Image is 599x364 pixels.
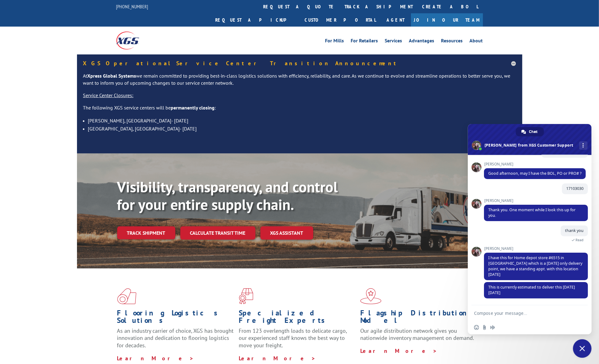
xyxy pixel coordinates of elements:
strong: permanently closing [171,105,215,111]
span: Our agile distribution network gives you nationwide inventory management on demand. [360,327,474,342]
img: xgs-icon-flagship-distribution-model-red [360,288,382,304]
strong: Xpress Global Systems [88,73,136,79]
a: Learn More > [360,347,437,354]
li: [PERSON_NAME], [GEOGRAPHIC_DATA]- [DATE] [88,117,516,125]
h5: XGS Operational Service Center Transition Announcement [83,61,516,66]
a: For Mills [325,38,344,45]
span: 17103030 [566,186,584,191]
u: Service Center Closures: [83,92,134,98]
a: Join Our Team [411,13,483,27]
span: thank you [565,228,584,233]
a: Services [385,38,402,45]
span: Send a file [482,325,487,330]
span: Read [575,238,584,242]
a: Chat [516,127,544,136]
a: Calculate transit time [180,226,255,240]
a: Request a pickup [211,13,300,27]
a: Learn More > [239,355,316,362]
textarea: Compose your message... [474,305,573,321]
img: xgs-icon-focused-on-flooring-red [239,288,253,304]
a: About [470,38,483,45]
span: Good afternoon, may I have the BOL, PO or PRO# ? [488,171,581,176]
span: [PERSON_NAME] [484,199,588,203]
span: Audio message [490,325,495,330]
a: Track shipment [117,226,175,239]
img: xgs-icon-total-supply-chain-intelligence-red [117,288,136,304]
span: Chat [529,127,538,136]
a: For Retailers [351,38,378,45]
a: [PHONE_NUMBER] [116,3,148,10]
span: This is currently estimated to deliver this [DATE][DATE] [488,285,575,295]
span: [PERSON_NAME] [484,162,586,166]
li: [GEOGRAPHIC_DATA], [GEOGRAPHIC_DATA]- [DATE] [88,125,516,133]
span: Thank you. One moment while I look this up for you. [488,207,575,218]
b: Visibility, transparency, and control for your entire supply chain. [117,177,338,214]
h1: Specialized Freight Experts [239,309,356,327]
p: At we remain committed to providing best-in-class logistics solutions with efficiency, reliabilit... [83,72,516,92]
a: Close chat [573,339,592,358]
a: Advantages [409,38,434,45]
a: Customer Portal [300,13,381,27]
p: The following XGS service centers will be : [83,104,516,117]
span: [PERSON_NAME] [484,246,588,251]
span: Insert an emoji [474,325,479,330]
a: Learn More > [117,355,194,362]
a: XGS ASSISTANT [260,226,313,240]
h1: Flooring Logistics Solutions [117,309,234,327]
a: Resources [441,38,463,45]
p: From 123 overlength loads to delicate cargo, our experienced staff knows the best way to move you... [239,327,356,355]
span: I have this for Home depot store #6515 in [GEOGRAPHIC_DATA] which is a [DATE] only delivery point... [488,255,582,277]
h1: Flagship Distribution Model [360,309,477,327]
a: Agent [381,13,411,27]
span: As an industry carrier of choice, XGS has brought innovation and dedication to flooring logistics... [117,327,234,349]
